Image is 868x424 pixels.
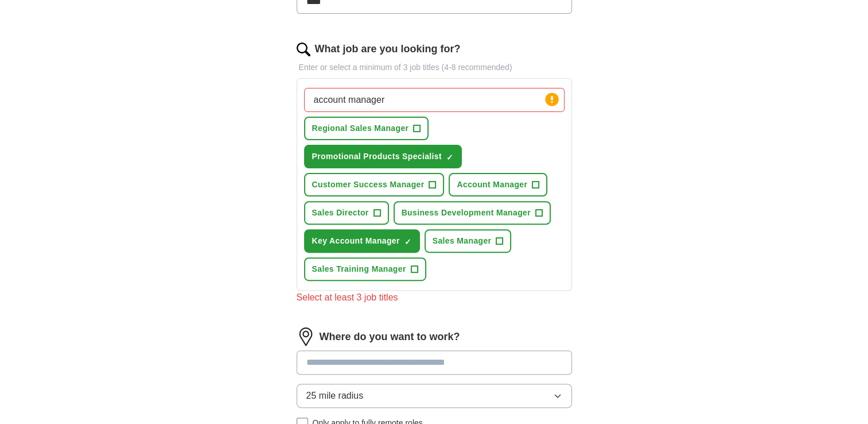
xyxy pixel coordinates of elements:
[304,201,389,225] button: Sales Director
[315,41,461,57] label: What job are you looking for?
[457,179,527,191] span: Account Manager
[312,122,409,134] span: Regional Sales Manager
[446,153,453,162] span: ✓
[297,61,572,74] p: Enter or select a minimum of 3 job titles (4-8 recommended)
[297,291,572,304] div: Select at least 3 job titles
[425,229,512,253] button: Sales Manager
[312,179,425,191] span: Customer Success Manager
[312,235,400,247] span: Key Account Manager
[304,88,565,112] input: Type a job title and press enter
[306,389,364,403] span: 25 mile radius
[312,207,369,219] span: Sales Director
[304,145,462,168] button: Promotional Products Specialist✓
[404,237,411,246] span: ✓
[304,173,445,196] button: Customer Success Manager
[297,327,315,346] img: location.png
[433,235,492,247] span: Sales Manager
[320,329,460,345] label: Where do you want to work?
[449,173,547,196] button: Account Manager
[304,257,426,281] button: Sales Training Manager
[297,384,572,408] button: 25 mile radius
[402,207,531,219] span: Business Development Manager
[394,201,551,225] button: Business Development Manager
[297,43,310,56] img: search.png
[312,151,442,163] span: Promotional Products Specialist
[312,263,406,275] span: Sales Training Manager
[304,117,429,140] button: Regional Sales Manager
[304,229,420,253] button: Key Account Manager✓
